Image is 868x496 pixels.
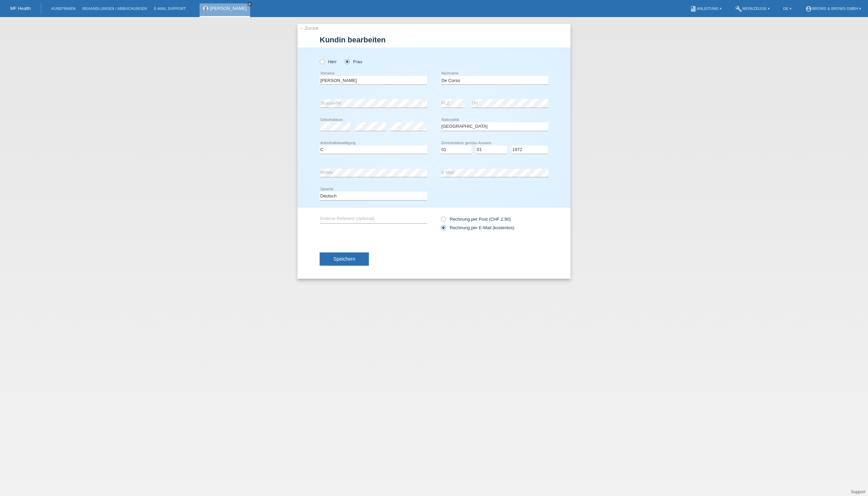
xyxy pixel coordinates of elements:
input: Rechnung per Post (CHF 2.90) [441,217,445,225]
input: Herr [320,59,324,64]
a: account_circleBrows & Brows GmbH ▾ [802,6,865,11]
a: Support [851,490,865,494]
h1: Kundin bearbeiten [320,36,548,44]
span: Speichern [333,256,355,262]
label: Rechnung per E-Mail (kostenlos) [441,225,514,230]
a: MF Health [10,6,31,11]
i: book [690,5,697,12]
i: build [735,5,742,12]
a: close [247,2,252,6]
a: Kund*innen [48,6,79,11]
button: Speichern [320,252,369,265]
i: account_circle [805,5,812,12]
a: ← Zurück [299,26,318,31]
i: close [248,2,251,6]
label: Herr [320,59,337,64]
a: bookAnleitung ▾ [686,6,725,11]
a: buildWerkzeuge ▾ [732,6,773,11]
a: DE ▾ [780,6,795,11]
a: Behandlungen / Abbuchungen [79,6,150,11]
a: E-Mail Support [150,6,189,11]
label: Rechnung per Post (CHF 2.90) [441,217,511,222]
input: Frau [345,59,349,64]
label: Frau [345,59,362,64]
input: Rechnung per E-Mail (kostenlos) [441,225,445,234]
a: [PERSON_NAME] [210,6,247,11]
